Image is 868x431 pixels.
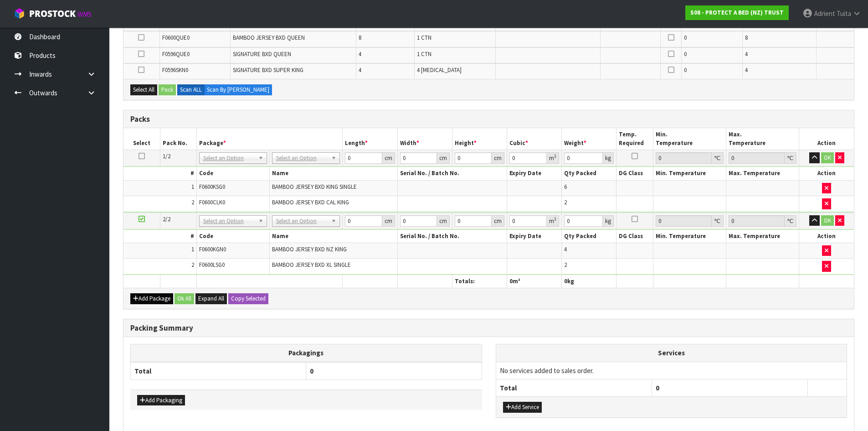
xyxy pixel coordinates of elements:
[177,84,205,95] label: Scan ALL
[603,152,614,164] div: kg
[547,215,559,227] div: m
[196,230,269,243] th: Code
[191,261,194,269] span: 2
[276,216,328,227] span: Select an Option
[382,152,395,164] div: cm
[564,277,567,285] span: 0
[616,167,653,180] th: DG Class
[562,167,616,180] th: Qty Packed
[656,384,659,392] span: 0
[130,84,157,95] button: Select All
[199,198,225,206] span: F0600CLK0
[437,152,450,164] div: cm
[745,34,748,42] span: 8
[130,324,847,332] h3: Packing Summary
[564,183,567,191] span: 6
[507,167,562,180] th: Expiry Date
[162,34,190,42] span: F0600QUE0
[175,293,194,304] button: Ok All
[603,215,614,227] div: kg
[130,293,173,304] button: Add Package
[163,215,170,223] span: 2/2
[496,362,847,379] td: No services added to sales order.
[397,230,507,243] th: Serial No. / Batch No.
[417,66,462,74] span: 4 [MEDICAL_DATA]
[203,153,255,164] span: Select an Option
[547,152,559,164] div: m
[712,215,724,227] div: ℃
[359,34,361,42] span: 8
[564,261,567,269] span: 2
[195,293,227,304] button: Expand All
[162,66,188,74] span: F0596SKN0
[684,50,687,58] span: 0
[233,34,305,42] span: BAMBOO JERSEY BXD QUEEN
[191,198,194,206] span: 2
[492,215,504,227] div: cm
[131,362,306,380] th: Total
[159,84,176,95] button: Pack
[77,10,92,19] small: WMS
[616,230,653,243] th: DG Class
[653,167,726,180] th: Min. Temperature
[821,152,834,163] button: OK
[199,245,226,253] span: F0600KGN0
[507,275,562,288] th: m³
[131,344,482,362] th: Packagings
[272,245,347,253] span: BAMBOO JERSEY BXD NZ KING
[417,50,431,58] span: 1 CTN
[799,230,854,243] th: Action
[162,50,190,58] span: F0596QUE0
[437,215,450,227] div: cm
[310,367,313,375] span: 0
[198,295,224,302] span: Expand All
[199,183,225,191] span: F0600KSG0
[199,261,225,269] span: F0600LSG0
[503,402,542,413] button: Add Service
[163,152,170,160] span: 1/2
[745,50,748,58] span: 4
[799,167,854,180] th: Action
[562,275,616,288] th: kg
[359,50,361,58] span: 4
[554,216,556,222] sup: 3
[507,128,562,150] th: Cubic
[653,230,726,243] th: Min. Temperature
[799,128,854,150] th: Action
[690,9,784,16] strong: S08 - PROTECT A BED (NZ) TRUST
[562,128,616,150] th: Weight
[492,152,504,164] div: cm
[29,8,76,20] span: ProStock
[496,344,847,362] th: Services
[203,216,255,227] span: Select an Option
[562,230,616,243] th: Qty Packed
[14,8,25,19] img: cube-alt.png
[272,198,349,206] span: BAMBOO JERSEY BXD CAL KING
[276,153,328,164] span: Select an Option
[228,293,268,304] button: Copy Selected
[417,34,431,42] span: 1 CTN
[123,167,196,180] th: #
[745,66,748,74] span: 4
[233,66,303,74] span: SIGNATURE BXD SUPER KING
[196,167,269,180] th: Code
[726,128,799,150] th: Max. Temperature
[726,167,799,180] th: Max. Temperature
[397,128,452,150] th: Width
[452,128,507,150] th: Height
[554,153,556,159] sup: 3
[785,215,796,227] div: ℃
[785,152,796,164] div: ℃
[270,230,398,243] th: Name
[123,230,196,243] th: #
[272,183,357,191] span: BAMBOO JERSEY BXD KING SINGLE
[837,9,851,18] span: Tuita
[123,128,160,150] th: Select
[452,275,507,288] th: Totals:
[726,230,799,243] th: Max. Temperature
[191,183,194,191] span: 1
[821,215,834,226] button: OK
[270,167,398,180] th: Name
[382,215,395,227] div: cm
[397,167,507,180] th: Serial No. / Batch No.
